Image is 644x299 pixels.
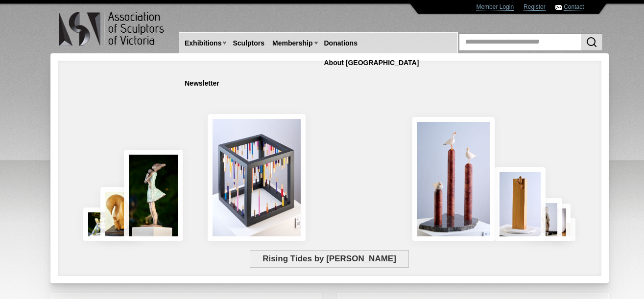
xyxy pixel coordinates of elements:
a: Newsletter [181,74,223,92]
img: logo.png [58,10,166,48]
a: Sculptors [229,34,268,52]
img: Little Frog. Big Climb [495,167,546,241]
img: Search [586,36,597,48]
img: Connection [124,150,183,241]
a: Membership [268,34,316,52]
span: Rising Tides by [PERSON_NAME] [250,250,409,268]
a: Contact [564,3,584,11]
a: About [GEOGRAPHIC_DATA] [320,54,423,72]
img: Rising Tides [412,117,495,241]
a: Donations [320,34,361,52]
img: Contact ASV [555,5,562,10]
a: Register [524,3,546,11]
a: Member Login [476,3,514,11]
img: Misaligned [208,114,306,241]
a: Exhibitions [181,34,225,52]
